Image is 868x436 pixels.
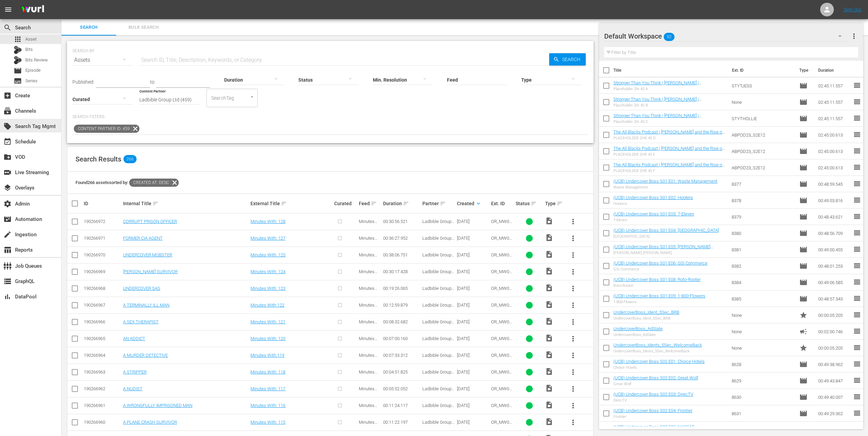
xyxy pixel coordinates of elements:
a: FORMER CIA AGENT [123,236,163,241]
div: 00:30:56.521 [383,219,420,224]
div: PLACEHOLDER 2HR 45 F [613,169,726,173]
span: Bits [25,46,33,53]
a: (UCB) Undercover Boss S01 E09: 1-800-Flowers [613,293,705,298]
span: more_vert [569,301,577,309]
a: (UCB) Undercover Boss S01 E04: [GEOGRAPHIC_DATA] [613,228,719,233]
span: reorder [853,262,861,270]
span: Minutes With [359,269,377,279]
th: Duration [814,61,855,80]
span: Asset [25,36,37,43]
div: PLACEHOLDER 2HR 45 D [613,136,726,140]
div: 7-Eleven [613,218,694,222]
a: (UCB) Undercover Boss S01 E01: Waste Management [613,179,717,184]
div: 00:08:32.682 [383,319,420,324]
div: [DATE] [457,353,489,358]
span: Content Partner ID: 459 [74,125,131,133]
td: 02:45:00.613 [815,143,853,159]
div: UndercoverBoss_Ident_5Sec_BRB [613,316,679,321]
span: reorder [853,180,861,188]
span: Episode [799,98,808,106]
div: Waste Management [613,185,717,189]
div: Roto-Rooter [613,283,701,288]
span: reorder [853,130,861,139]
span: Ladbible Group Ltd [422,336,454,346]
div: UndercoverBoss_Idents_5Sec_WelcomeBack [613,349,702,353]
span: reorder [853,163,861,171]
div: [DATE] [457,269,489,274]
span: Ladbible Group Ltd [422,353,454,363]
span: Published: [72,79,94,85]
a: (UCB) Undercover Boss S02 E04: Frontier [613,408,692,413]
span: more_vert [569,368,577,376]
div: 00:38:06.751 [383,252,420,257]
button: Search [549,53,586,66]
span: Episode [799,180,808,188]
span: Automation [3,215,12,223]
span: Ingestion [3,230,12,239]
span: Job Queues [3,262,12,270]
span: Video [545,250,553,258]
span: Ladbible Group Ltd [422,252,454,263]
span: Ladbible Group Ltd [422,303,454,313]
span: Video [545,300,553,309]
th: Title [613,61,728,80]
td: None [729,94,797,110]
div: 00:07:00.160 [383,336,420,341]
span: OR_MW0213 [491,286,512,296]
span: GraphQL [3,277,12,285]
span: Series [14,77,22,85]
span: sort [371,200,377,207]
button: more_vert [565,280,581,297]
a: (UCB) Undercover Boss S02 E03: DirecTV [613,392,693,397]
th: Ext. ID [728,61,795,80]
a: A STRIPPER [123,369,147,375]
span: Ladbible Group Ltd [422,219,454,229]
span: Video [545,217,553,225]
span: Minutes With [359,303,377,313]
button: more_vert [565,364,581,380]
span: Live Streaming [3,168,12,177]
span: DataPool [3,293,12,301]
span: more_vert [569,234,577,242]
td: ABPOD23_S2E12 [729,159,797,176]
div: Placeholder 2hr 45 A [613,87,726,91]
td: None [729,340,797,356]
span: Video [545,284,553,292]
span: Episode [799,164,808,172]
td: 02:45:11.557 [815,110,853,127]
span: OR_MW0181 [491,336,512,346]
button: more_vert [565,297,581,313]
span: Episode [799,82,808,90]
span: sort [531,200,537,207]
span: sort [440,200,446,207]
a: (UCB) Undercover Boss S02 E05: NASCAR [613,424,694,430]
div: Placeholder 2hr 45 C [613,119,726,124]
span: 266 [123,155,136,163]
div: Status [516,199,543,208]
span: menu [4,5,12,14]
td: 02:45:00.613 [815,127,853,143]
span: Minutes With [359,336,377,346]
button: more_vert [565,381,581,397]
a: AN ADDICT [123,336,145,341]
span: to [150,79,154,85]
div: UndercoverBoss_AdSlate [613,333,663,337]
a: UNDERCOVER MOBSTER [123,252,172,257]
div: PLACEHOLDER 2HR 45 E [613,152,726,157]
div: ID [84,201,121,206]
div: GSI Commerce [613,267,707,271]
td: 00:48:01.253 [815,258,853,274]
a: (UCB) Undercover Boss S01 E08: Roto-Rooter [613,277,701,282]
div: [DATE] [457,236,489,241]
span: Episode [799,131,808,139]
td: 8381 [729,241,797,258]
span: reorder [853,294,861,303]
a: A SEX THERAPIST [123,319,159,324]
a: (UCB) Undercover Boss S01 E05: [PERSON_NAME][GEOGRAPHIC_DATA][PERSON_NAME] [613,244,713,254]
div: [DATE] [457,303,489,308]
button: Open [249,94,255,100]
span: Series [25,78,38,84]
span: reorder [853,229,861,237]
div: External Title [250,199,332,208]
a: A WRONGFULLY IMPRISONED MAN [123,403,192,408]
